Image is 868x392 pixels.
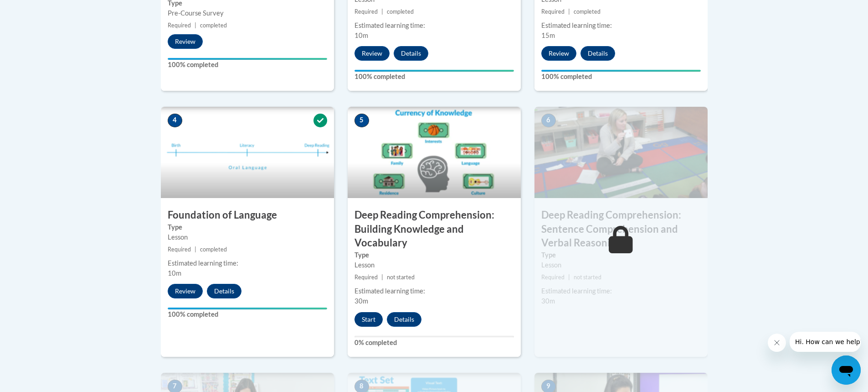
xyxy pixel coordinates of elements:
div: Your progress [541,70,701,72]
span: | [568,274,570,281]
span: | [195,22,196,29]
label: Type [354,250,514,260]
div: Estimated learning time: [354,286,514,296]
div: Estimated learning time: [354,21,514,31]
span: not started [387,274,415,281]
span: | [195,246,196,253]
div: Estimated learning time: [541,21,701,31]
div: Lesson [168,232,327,242]
span: 6 [541,114,556,127]
h3: Foundation of Language [161,208,334,222]
iframe: Button to launch messaging window [832,355,861,385]
button: Details [394,46,428,61]
div: Pre-Course Survey [168,8,327,18]
span: 30m [354,297,368,305]
label: Type [168,222,327,232]
div: Lesson [541,260,701,270]
div: Your progress [168,308,327,309]
label: Type [541,250,701,260]
h3: Deep Reading Comprehension: Building Knowledge and Vocabulary [348,208,521,250]
div: Your progress [168,58,327,60]
button: Review [168,284,203,298]
div: Estimated learning time: [168,258,327,268]
button: Details [207,284,241,298]
span: Required [541,8,565,15]
button: Review [541,46,576,61]
label: 100% completed [168,60,327,70]
iframe: Close message [768,334,786,352]
span: | [381,8,383,15]
div: Estimated learning time: [541,286,701,296]
span: 15m [541,31,555,39]
span: 10m [354,31,368,39]
span: completed [387,8,414,15]
button: Details [580,46,615,61]
label: 100% completed [354,72,514,82]
span: completed [200,22,227,29]
img: Course Image [348,107,521,198]
span: Required [354,8,378,15]
span: completed [200,246,227,253]
h3: Deep Reading Comprehension: Sentence Comprehension and Verbal Reasoning [534,208,708,250]
span: | [381,274,383,281]
span: Hi. How can we help? [5,6,74,14]
button: Details [387,312,421,327]
iframe: Message from company [790,332,861,352]
span: 4 [168,114,182,127]
button: Review [168,34,203,49]
div: Lesson [354,260,514,270]
button: Start [354,312,383,327]
span: 5 [354,114,369,127]
span: not started [574,274,601,281]
span: Required [354,274,378,281]
span: 10m [168,269,181,277]
span: Required [168,246,191,253]
span: Required [541,274,565,281]
img: Course Image [161,107,334,198]
div: Your progress [354,70,514,72]
span: completed [574,8,601,15]
label: 0% completed [354,338,514,348]
span: Required [168,22,191,29]
span: 30m [541,297,555,305]
img: Course Image [534,107,708,198]
label: 100% completed [541,72,701,82]
button: Review [354,46,390,61]
span: | [568,8,570,15]
label: 100% completed [168,309,327,319]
